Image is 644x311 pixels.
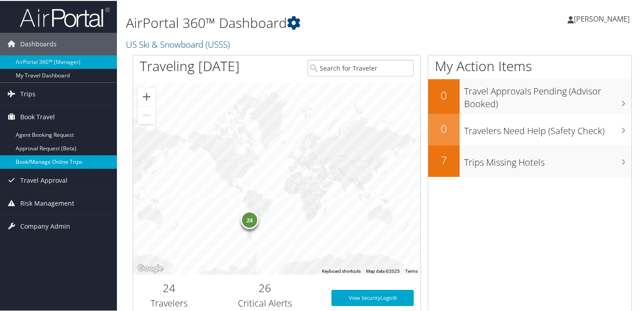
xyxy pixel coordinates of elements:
h2: 0 [428,120,460,135]
h3: Critical Alerts [212,296,318,309]
span: Risk Management [20,191,74,214]
a: View SecurityLogic® [331,289,414,305]
h1: AirPortal 360™ Dashboard [126,13,468,32]
a: 7Trips Missing Hotels [428,144,631,176]
span: Book Travel [20,105,55,127]
span: Map data ©2025 [366,268,400,273]
h3: Travelers Need Help (Safety Check) [464,119,631,136]
a: Open this area in Google Maps (opens a new window) [135,262,165,274]
span: [PERSON_NAME] [574,13,630,23]
button: Keyboard shortcuts [322,267,361,274]
div: 24 [241,211,259,229]
h2: 0 [428,87,460,102]
h3: Travelers [140,296,198,309]
span: Trips [20,82,36,104]
h3: Travel Approvals Pending (Advisor Booked) [464,80,631,109]
button: Zoom out [138,105,156,123]
h2: 24 [140,279,198,295]
button: Zoom in [138,87,156,105]
input: Search for Traveler [308,59,414,76]
h3: Trips Missing Hotels [464,151,631,168]
h2: 26 [212,279,318,295]
span: Company Admin [20,214,70,237]
h1: My Action Items [428,56,631,75]
h1: Traveling [DATE] [140,56,240,75]
a: [PERSON_NAME] [568,5,639,32]
span: Travel Approval [20,168,67,191]
img: Google [135,262,165,274]
a: Terms (opens in new tab) [405,268,418,273]
span: Dashboards [20,32,57,54]
a: US Ski & Snowboard (USSS) [126,37,232,50]
a: 0Travel Approvals Pending (Advisor Booked) [428,78,631,113]
h2: 7 [428,152,460,167]
a: 0Travelers Need Help (Safety Check) [428,113,631,144]
img: airportal-logo.png [20,6,110,27]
